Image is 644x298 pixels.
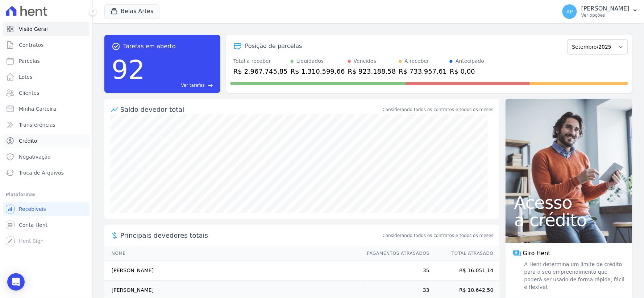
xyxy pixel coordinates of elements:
[3,38,90,52] a: Contratos
[19,25,48,33] span: Visão Geral
[123,42,176,51] span: Tarefas em aberto
[19,41,43,49] span: Contratos
[354,57,376,65] div: Vencidos
[514,211,624,229] span: a crédito
[181,82,205,89] span: Ver tarefas
[383,232,494,239] span: Considerando todos os contratos e todos os meses
[19,153,51,160] span: Negativação
[104,261,360,281] td: [PERSON_NAME]
[19,221,47,229] span: Conta Hent
[450,66,484,76] div: R$ 0,00
[3,134,90,148] a: Crédito
[566,9,573,14] span: AP
[456,57,484,65] div: Antecipado
[3,54,90,68] a: Parcelas
[399,66,447,76] div: R$ 733.957,61
[523,249,550,258] span: Giro Hent
[360,261,430,281] td: 35
[430,246,499,261] th: Total Atrasado
[291,66,345,76] div: R$ 1.310.599,66
[19,169,64,176] span: Troca de Arquivos
[3,218,90,232] a: Conta Hent
[19,73,33,81] span: Lotes
[120,230,381,240] span: Principais devedores totais
[3,22,90,36] a: Visão Geral
[383,106,494,113] div: Considerando todos os contratos e todos os meses
[7,273,25,291] div: Open Intercom Messenger
[104,246,360,261] th: Nome
[3,102,90,116] a: Minha Carteira
[360,246,430,261] th: Pagamentos Atrasados
[19,121,55,128] span: Transferências
[19,105,56,113] span: Minha Carteira
[208,83,213,88] span: east
[523,261,625,291] span: A Hent determina um limite de crédito para o seu empreendimento que poderá ser usado de forma ráp...
[245,42,302,50] div: Posição de parcelas
[148,82,213,89] a: Ver tarefas east
[19,205,46,213] span: Recebíveis
[233,66,288,76] div: R$ 2.967.745,85
[233,57,288,65] div: Total a receber
[557,1,644,22] button: AP [PERSON_NAME] Ver opções
[405,57,429,65] div: A receber
[19,89,39,97] span: Clientes
[104,4,159,18] button: Belas Artes
[348,66,396,76] div: R$ 923.188,58
[581,12,630,18] p: Ver opções
[296,57,324,65] div: Liquidados
[112,42,120,51] span: task_alt
[3,202,90,216] a: Recebíveis
[581,5,630,12] p: [PERSON_NAME]
[3,118,90,132] a: Transferências
[3,150,90,164] a: Negativação
[19,57,40,65] span: Parcelas
[3,166,90,180] a: Troca de Arquivos
[112,51,145,89] div: 92
[514,194,624,211] span: Acesso
[3,70,90,84] a: Lotes
[6,190,87,199] div: Plataformas
[120,105,381,114] div: Saldo devedor total
[19,137,37,144] span: Crédito
[430,261,499,281] td: R$ 16.051,14
[3,86,90,100] a: Clientes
